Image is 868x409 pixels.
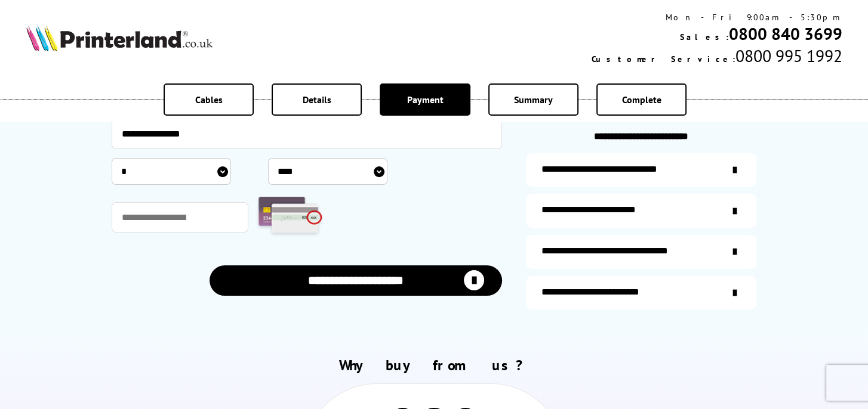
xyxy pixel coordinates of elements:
span: Sales: [679,32,728,42]
img: Printerland Logo [26,25,213,51]
a: secure-website [526,276,756,310]
a: additional-ink [526,153,756,187]
span: 0800 995 1992 [735,45,842,67]
a: additional-cables [526,235,756,269]
a: items-arrive [526,194,756,228]
span: Summary [514,94,553,106]
span: Complete [621,94,661,106]
h2: Why buy from us? [26,356,842,374]
div: Mon - Fri 9:00am - 5:30pm [592,12,842,23]
span: Cables [195,94,223,106]
span: Details [303,94,331,106]
span: Customer Service: [592,54,735,64]
span: Payment [407,94,443,106]
a: 0800 840 3699 [728,23,842,45]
